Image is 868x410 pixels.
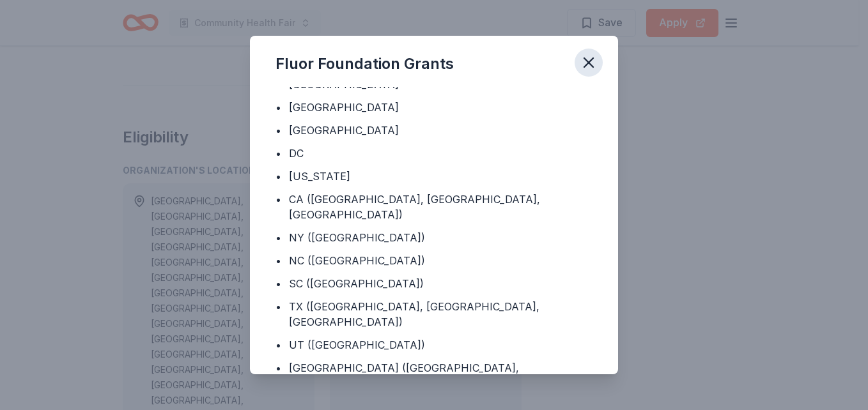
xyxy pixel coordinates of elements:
[275,299,281,314] div: •
[275,146,281,161] div: •
[289,360,593,391] div: [GEOGRAPHIC_DATA] ([GEOGRAPHIC_DATA], [GEOGRAPHIC_DATA], [GEOGRAPHIC_DATA])
[289,146,304,161] div: DC
[289,299,593,330] div: TX ([GEOGRAPHIC_DATA], [GEOGRAPHIC_DATA], [GEOGRAPHIC_DATA])
[289,337,425,353] div: UT ([GEOGRAPHIC_DATA])
[275,253,281,268] div: •
[275,276,281,291] div: •
[289,100,399,115] div: [GEOGRAPHIC_DATA]
[275,230,281,245] div: •
[275,192,281,207] div: •
[275,123,281,138] div: •
[289,169,350,184] div: [US_STATE]
[289,192,593,222] div: CA ([GEOGRAPHIC_DATA], [GEOGRAPHIC_DATA], [GEOGRAPHIC_DATA])
[275,169,281,184] div: •
[289,276,424,291] div: SC ([GEOGRAPHIC_DATA])
[289,123,399,138] div: [GEOGRAPHIC_DATA]
[275,337,281,353] div: •
[275,360,281,376] div: •
[289,230,425,245] div: NY ([GEOGRAPHIC_DATA])
[275,100,281,115] div: •
[275,54,454,74] div: Fluor Foundation Grants
[289,253,425,268] div: NC ([GEOGRAPHIC_DATA])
